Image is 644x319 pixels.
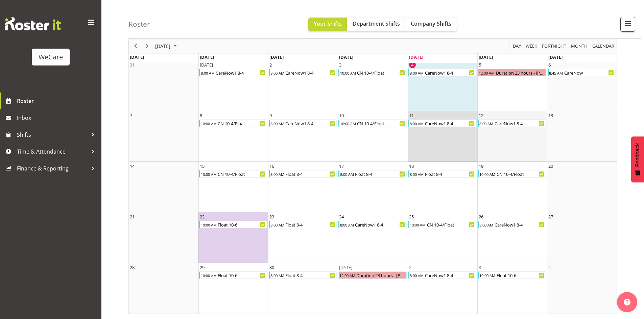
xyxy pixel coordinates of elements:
div: 21 [130,213,135,220]
div: 10:00 AM [200,272,217,278]
td: Tuesday, September 30, 2025 [268,263,338,314]
span: Department Shifts [353,20,400,27]
div: 24 [339,213,344,220]
td: Saturday, September 6, 2025 [547,60,617,111]
td: Friday, October 3, 2025 [477,263,547,314]
div: 8:00 AM [339,170,354,177]
td: Saturday, September 13, 2025 [547,111,617,162]
span: [DATE] [548,54,563,60]
span: [DATE] [154,42,171,50]
button: September 2025 [154,42,180,50]
div: 17 [339,163,344,169]
td: Tuesday, September 23, 2025 [268,212,338,263]
div: 3 [339,61,341,68]
div: CareNow [564,69,615,76]
div: 10:00 AM [339,69,356,76]
div: 13 [548,112,553,119]
h4: Roster [128,20,150,28]
div: CareNow1 8-4 [424,69,476,76]
div: 18 [409,163,414,169]
div: 8:00 AM [409,170,424,177]
div: CN 10-4/Float Begin From Friday, September 19, 2025 at 10:00:00 AM GMT+12:00 Ends At Friday, Sept... [478,170,546,178]
div: CareNow1 8-4 Begin From Monday, September 1, 2025 at 8:00:00 AM GMT+12:00 Ends At Monday, Septemb... [199,69,267,76]
span: Inbox [17,113,98,123]
td: Saturday, October 4, 2025 [547,263,617,314]
td: Wednesday, September 3, 2025 [338,60,407,111]
div: CN 10-4/Float Begin From Wednesday, September 10, 2025 at 10:00:00 AM GMT+12:00 Ends At Wednesday... [338,119,406,127]
div: CareNow Begin From Saturday, September 6, 2025 at 8:45:00 AM GMT+12:00 Ends At Saturday, Septembe... [548,69,616,76]
div: 8:00 AM [409,69,424,76]
span: Time & Attendance [17,147,88,157]
span: calendar [592,42,615,50]
div: CN 10-4/Float [356,69,406,76]
td: Monday, September 29, 2025 [198,263,268,314]
div: Float 10-6 [217,272,267,278]
div: Float 8-4 [285,272,336,278]
button: Department Shifts [347,18,405,31]
button: Next [143,42,152,50]
div: Previous [130,39,141,53]
td: Saturday, September 20, 2025 [547,162,617,212]
span: Fortnight [541,42,567,50]
div: 8:00 AM [270,221,285,228]
td: Tuesday, September 16, 2025 [268,162,338,212]
div: Float 10-6 [496,272,546,278]
td: Sunday, August 31, 2025 [129,60,198,111]
button: Timeline Week [525,42,539,50]
div: 14 [130,163,135,169]
div: Float 10-6 [217,221,267,228]
div: CN 10-4/Float Begin From Monday, September 8, 2025 at 10:00:00 AM GMT+12:00 Ends At Monday, Septe... [199,119,267,127]
div: 28 [130,264,135,271]
div: CareNow1 8-4 Begin From Thursday, October 2, 2025 at 8:00:00 AM GMT+13:00 Ends At Thursday, Octob... [408,271,476,279]
div: 10:00 AM [479,170,496,177]
span: Your Shifts [314,20,342,27]
div: 8:00 AM [409,120,424,127]
div: 20 [548,163,553,169]
div: CN 10-4/Float [356,120,406,127]
div: 12:00 AM [339,272,356,278]
div: Float 8-4 Begin From Tuesday, September 16, 2025 at 8:00:00 AM GMT+12:00 Ends At Tuesday, Septemb... [269,170,337,178]
td: Thursday, September 11, 2025 [408,111,477,162]
div: Float 10-6 Begin From Monday, September 29, 2025 at 10:00:00 AM GMT+13:00 Ends At Monday, Septemb... [199,271,267,279]
div: Next [141,39,153,53]
div: 8:00 AM [270,272,285,278]
div: Float 8-4 Begin From Wednesday, September 17, 2025 at 8:00:00 AM GMT+12:00 Ends At Wednesday, Sep... [338,170,406,178]
div: 6 [548,61,551,68]
div: 4 [548,264,551,271]
div: Duration 23 hours - Ashley Mendoza Begin From Wednesday, October 1, 2025 at 12:00:00 AM GMT+13:00... [338,271,406,279]
div: 8:00 AM [270,120,285,127]
button: Your Shifts [308,18,347,31]
span: Roster [17,96,98,106]
span: Month [570,42,588,50]
div: CN 10-4/Float [496,170,546,177]
td: Monday, September 22, 2025 [198,212,268,263]
div: WeCare [39,52,63,62]
button: Previous [131,42,140,50]
div: CN 10-4/Float Begin From Wednesday, September 3, 2025 at 10:00:00 AM GMT+12:00 Ends At Wednesday,... [338,69,406,76]
div: CareNow1 8-4 [494,221,546,228]
span: [DATE] [130,54,144,60]
div: 2 [409,264,411,271]
div: 30 [269,264,274,271]
div: Float 8-4 [424,170,476,177]
div: 15 [200,163,205,169]
div: Float 8-4 Begin From Tuesday, September 23, 2025 at 8:00:00 AM GMT+12:00 Ends At Tuesday, Septemb... [269,221,337,228]
div: 29 [200,264,205,271]
div: Duration 23 hours - [PERSON_NAME] [495,69,546,76]
span: Finance & Reporting [17,163,88,174]
td: Saturday, September 27, 2025 [547,212,617,263]
div: 12:00 AM [478,69,495,76]
div: 12 [479,112,483,119]
td: Friday, September 5, 2025 [477,60,547,111]
td: Monday, September 1, 2025 [198,60,268,111]
div: CareNow1 8-4 [424,120,476,127]
div: Float 10-6 Begin From Friday, October 3, 2025 at 10:00:00 AM GMT+13:00 Ends At Friday, October 3,... [478,271,546,279]
div: CareNow1 8-4 [285,120,336,127]
div: CareNow1 8-4 Begin From Thursday, September 4, 2025 at 8:00:00 AM GMT+12:00 Ends At Thursday, Sep... [408,69,476,76]
button: Filter Shifts [620,17,635,32]
div: CareNow1 8-4 [215,69,267,76]
div: CN 10-4/Float Begin From Thursday, September 25, 2025 at 10:00:00 AM GMT+12:00 Ends At Thursday, ... [408,221,476,228]
td: Sunday, September 21, 2025 [129,212,198,263]
div: Float 8-4 Begin From Thursday, September 18, 2025 at 8:00:00 AM GMT+12:00 Ends At Thursday, Septe... [408,170,476,178]
button: Feedback - Show survey [631,136,644,182]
